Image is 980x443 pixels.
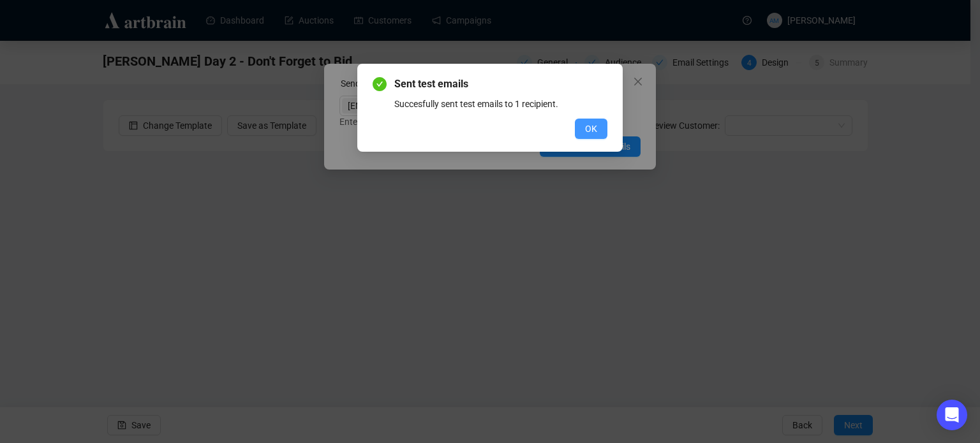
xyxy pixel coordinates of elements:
div: Open Intercom Messenger [937,400,967,430]
button: OK [575,119,607,139]
span: check-circle [373,77,387,91]
span: Sent test emails [394,76,607,92]
span: OK [585,122,597,136]
div: Succesfully sent test emails to 1 recipient. [394,97,607,111]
